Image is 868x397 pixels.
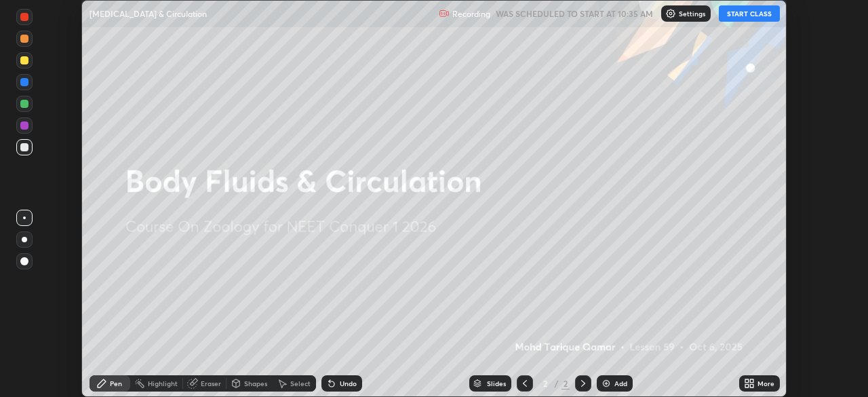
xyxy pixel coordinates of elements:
img: add-slide-button [601,378,612,389]
div: Shapes [244,380,267,387]
img: class-settings-icons [665,8,676,19]
h5: WAS SCHEDULED TO START AT 10:35 AM [496,7,653,20]
img: recording.375f2c34.svg [439,8,450,19]
p: Recording [452,9,490,19]
div: Add [614,380,627,387]
div: Select [290,380,311,387]
div: Undo [340,380,357,387]
div: / [555,379,559,387]
p: [MEDICAL_DATA] & Circulation [90,8,207,19]
div: Eraser [201,380,221,387]
div: More [757,380,774,387]
p: Settings [679,10,705,17]
div: Pen [110,380,122,387]
div: 2 [561,377,570,390]
div: Slides [487,380,506,387]
div: 2 [538,379,552,387]
button: START CLASS [719,5,780,22]
div: Highlight [148,380,178,387]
